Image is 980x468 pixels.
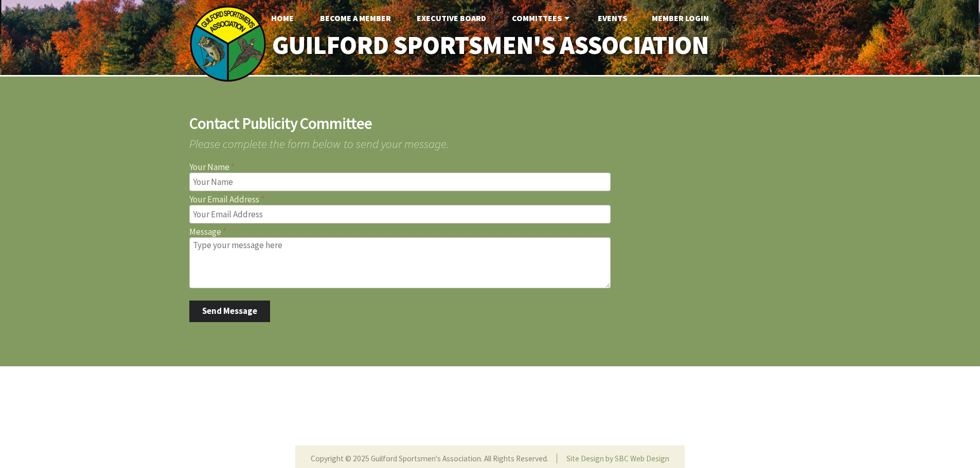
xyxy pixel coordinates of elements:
input: Your Email Address [189,205,611,223]
a: Events [590,8,635,28]
label: Your Email Address [189,195,791,204]
span: Please complete the form below to send your message. [189,132,791,149]
a: Executive Board [408,8,494,28]
label: Your Name [189,163,791,172]
a: Member Login [644,8,717,28]
img: logo_sm.png [189,5,266,82]
a: Become A Member [312,8,399,28]
a: Guilford Sportsmen's Association [250,24,730,67]
a: Site Design by SBC Web Design [566,454,669,463]
button: Send Message [189,301,271,322]
a: Committees [504,8,580,28]
li: Copyright © 2025 Guilford Sportsmen's Association. All Rights Reserved. [311,454,557,463]
label: Message [189,228,791,236]
a: Home [263,8,302,28]
input: Your Name [189,173,611,191]
h2: Contact Publicity Committee [189,116,791,132]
